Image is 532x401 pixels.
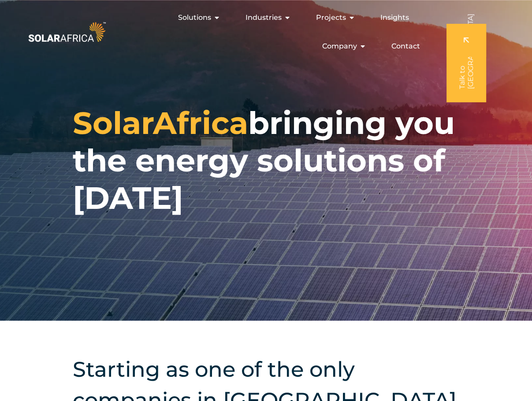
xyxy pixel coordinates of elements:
[391,41,420,52] a: Contact
[108,9,427,55] nav: Menu
[73,104,459,217] h1: bringing you the energy solutions of [DATE]
[246,12,282,23] span: Industries
[316,12,346,23] span: Projects
[380,12,409,23] a: Insights
[322,41,357,52] span: Company
[73,104,248,142] span: SolarAfrica
[108,9,427,55] div: Menu Toggle
[178,12,211,23] span: Solutions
